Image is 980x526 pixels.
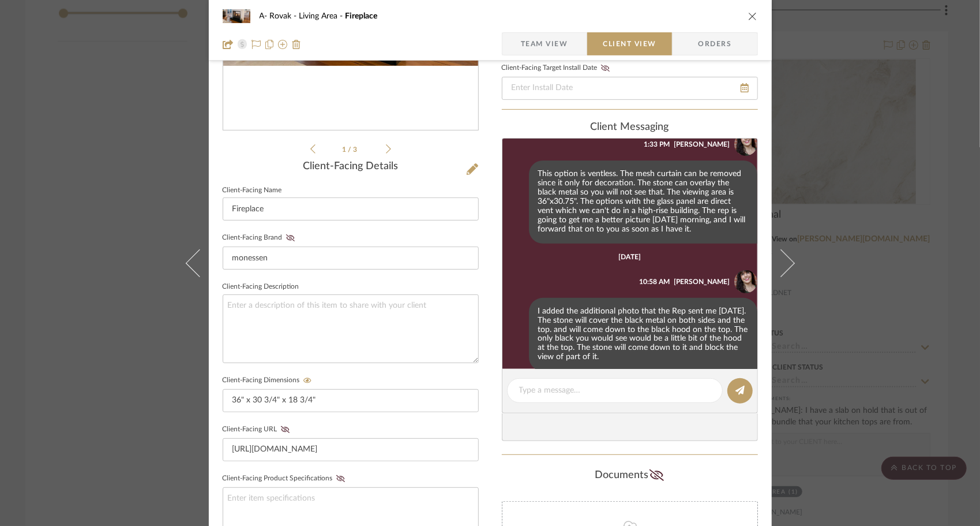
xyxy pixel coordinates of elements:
[223,161,479,173] div: Client-Facing Details
[223,234,298,242] label: Client-Facing Brand
[674,139,730,150] div: [PERSON_NAME]
[223,475,348,483] label: Client-Facing Product Specifications
[644,139,670,150] div: 1:33 PM
[348,146,353,153] span: /
[300,376,316,385] button: Client-Facing Dimensions
[223,247,479,270] input: Enter Client-Facing Brand
[277,426,293,434] button: Client-Facing URL
[529,298,757,372] div: I added the additional photo that the Rep sent me [DATE]. The stone will cover the black metal on...
[223,438,479,461] input: Enter item URL
[598,64,613,72] button: Client-Facing Target Install Date
[502,77,758,100] input: Enter Install Date
[223,284,299,290] label: Client-Facing Description
[342,146,348,153] span: 1
[346,12,378,20] span: Fireplace
[748,11,758,21] button: close
[640,277,670,287] div: 10:58 AM
[223,389,479,412] input: Enter item dimensions
[603,32,656,55] span: Client View
[521,32,568,55] span: Team View
[353,146,359,153] span: 3
[734,133,757,156] img: 491cad36-5787-4519-8878-b341424c5785.jpg
[502,121,758,134] div: client Messaging
[502,467,758,485] div: Documents
[223,426,293,434] label: Client-Facing URL
[223,197,479,221] input: Enter Client-Facing Item Name
[734,270,757,293] img: 491cad36-5787-4519-8878-b341424c5785.jpg
[223,376,316,385] label: Client-Facing Dimensions
[223,188,282,193] label: Client-Facing Name
[299,12,346,20] span: Living Area
[333,475,348,483] button: Client-Facing Product Specifications
[618,253,641,261] div: [DATE]
[223,5,250,28] img: 25c5fb98-0d51-4dbd-9986-05b2005da91b_48x40.jpg
[260,12,299,20] span: A- Rovak
[502,64,613,72] label: Client-Facing Target Install Date
[529,161,757,244] div: This option is ventless. The mesh curtain can be removed since it only for decoration. The stone ...
[685,32,744,55] span: Orders
[674,277,730,287] div: [PERSON_NAME]
[292,40,301,49] img: Remove from project
[283,234,298,242] button: Client-Facing Brand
